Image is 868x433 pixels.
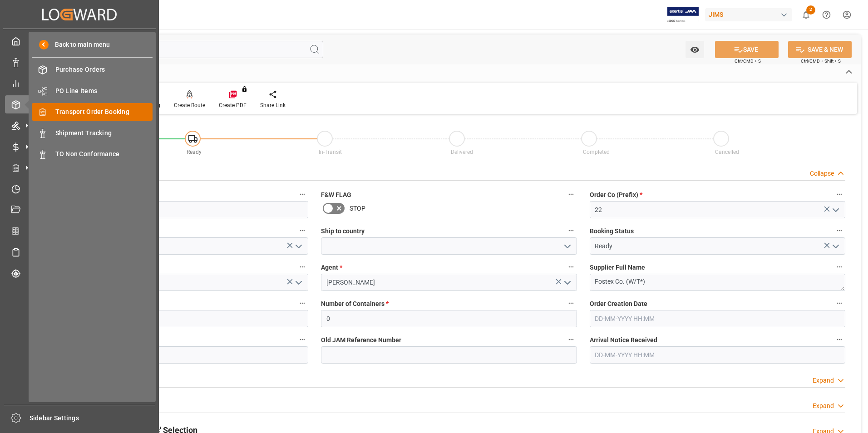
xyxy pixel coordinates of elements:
[715,41,779,58] button: SAVE
[187,149,202,155] span: Ready
[319,149,342,155] span: In-Transit
[321,226,365,236] span: Ship to country
[291,239,305,253] button: open menu
[55,107,153,117] span: Transport Order Booking
[565,261,577,273] button: Agent *
[5,201,154,219] a: Document Management
[291,276,305,290] button: open menu
[296,225,308,236] button: Country of Origin (Suffix) *
[5,264,154,282] a: Tracking Shipment
[55,128,153,138] span: Shipment Tracking
[833,334,845,345] button: Arrival Notice Received
[806,5,815,15] span: 2
[801,58,841,64] span: Ctrl/CMD + Shift + S
[55,65,153,74] span: Purchase Orders
[788,41,852,58] button: SAVE & NEW
[833,225,845,236] button: Booking Status
[828,203,842,217] button: open menu
[565,188,577,200] button: F&W FLAG
[705,8,792,21] div: JIMS
[565,225,577,236] button: Ship to country
[590,299,647,309] span: Order Creation Date
[296,261,308,273] button: Shipment type *
[583,149,610,155] span: Completed
[451,149,473,155] span: Delivered
[810,169,834,178] div: Collapse
[53,237,308,255] input: Type to search/select
[321,299,389,309] span: Number of Containers
[53,346,308,364] input: DD-MM-YYYY
[49,40,110,49] span: Back to main menu
[32,145,153,163] a: TO Non Conformance
[296,188,308,200] button: JAM Reference Number
[5,180,154,197] a: Timeslot Management V2
[321,335,401,345] span: Old JAM Reference Number
[705,6,796,23] button: JIMS
[296,297,308,309] button: Supplier Number
[174,101,205,109] div: Create Route
[321,263,342,272] span: Agent
[5,53,154,71] a: Data Management
[5,74,154,92] a: My Reports
[32,124,153,142] a: Shipment Tracking
[813,401,834,411] div: Expand
[590,263,645,272] span: Supplier Full Name
[296,334,308,345] button: Ready Date *
[667,7,699,23] img: Exertis%20JAM%20-%20Email%20Logo.jpg_1722504956.jpg
[30,413,155,423] span: Sidebar Settings
[833,261,845,273] button: Supplier Full Name
[321,190,351,200] span: F&W FLAG
[350,204,365,213] span: STOP
[833,297,845,309] button: Order Creation Date
[828,239,842,253] button: open menu
[42,41,323,58] input: Search Fields
[5,222,154,240] a: CO2 Calculator
[590,190,642,200] span: Order Co (Prefix)
[565,297,577,309] button: Number of Containers *
[560,276,573,290] button: open menu
[796,5,816,25] button: show 2 new notifications
[833,188,845,200] button: Order Co (Prefix) *
[816,5,837,25] button: Help Center
[32,103,153,121] a: Transport Order Booking
[560,239,573,253] button: open menu
[590,335,657,345] span: Arrival Notice Received
[32,82,153,99] a: PO Line Items
[813,376,834,385] div: Expand
[55,86,153,96] span: PO Line Items
[5,32,154,50] a: My Cockpit
[260,101,286,109] div: Share Link
[32,61,153,79] a: Purchase Orders
[735,58,761,64] span: Ctrl/CMD + S
[590,226,634,236] span: Booking Status
[55,149,153,159] span: TO Non Conformance
[590,346,845,364] input: DD-MM-YYYY HH:MM
[686,41,704,58] button: open menu
[590,274,845,291] textarea: Fostex Co. (W/T*)
[590,310,845,327] input: DD-MM-YYYY HH:MM
[5,243,154,261] a: Sailing Schedules
[715,149,739,155] span: Cancelled
[565,334,577,345] button: Old JAM Reference Number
